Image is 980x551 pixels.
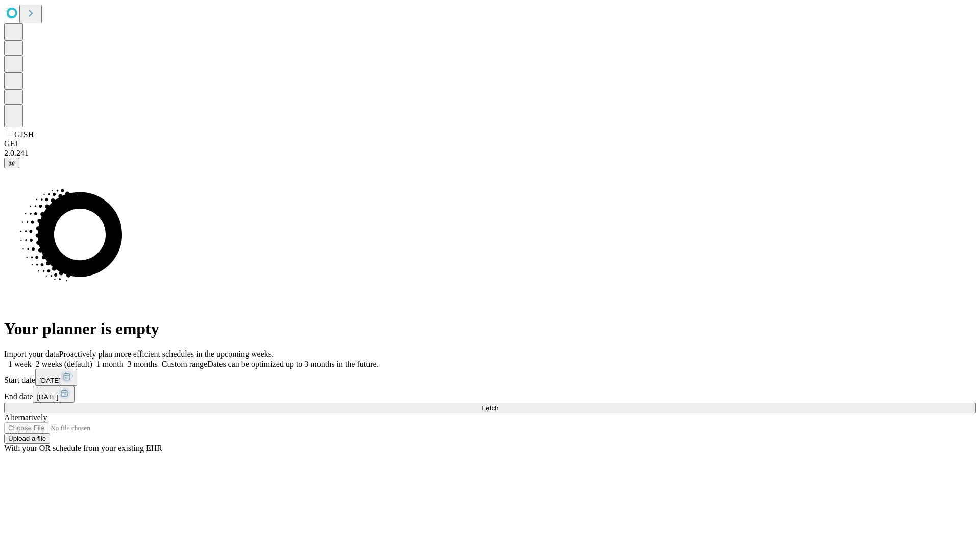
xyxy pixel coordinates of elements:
h1: Your planner is empty [4,319,976,338]
span: 1 week [8,360,32,368]
span: GJSH [14,130,34,139]
span: Alternatively [4,413,47,422]
span: Dates can be optimized up to 3 months in the future. [207,360,378,368]
span: Fetch [481,404,498,412]
span: 1 month [96,360,124,368]
button: Fetch [4,403,976,413]
span: [DATE] [37,393,58,401]
span: 3 months [128,360,158,368]
span: Custom range [162,360,207,368]
button: [DATE] [33,386,75,403]
span: @ [8,159,15,167]
span: With your OR schedule from your existing EHR [4,444,162,453]
div: GEI [4,139,976,148]
button: @ [4,158,19,168]
span: Import your data [4,349,59,358]
div: 2.0.241 [4,148,976,158]
button: [DATE] [35,369,77,386]
div: Start date [4,369,976,386]
span: [DATE] [39,377,61,384]
button: Upload a file [4,433,50,444]
span: 2 weeks (default) [36,360,92,368]
div: End date [4,386,976,403]
span: Proactively plan more efficient schedules in the upcoming weeks. [59,349,274,358]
